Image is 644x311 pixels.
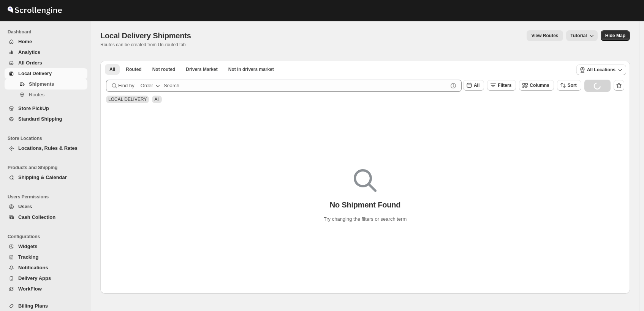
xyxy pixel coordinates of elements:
span: Dashboard [8,29,87,35]
span: Columns [530,83,549,88]
button: WorkFlow [5,284,87,294]
span: Configurations [8,234,87,240]
span: All Locations [587,67,616,73]
span: Hide Map [605,33,625,39]
span: Not in drivers market [228,66,274,72]
span: All Orders [18,60,42,66]
button: Shipping & Calendar [5,172,87,183]
button: Un-claimable [224,64,278,75]
span: Users Permissions [8,194,87,200]
button: Routes [5,90,87,100]
span: Store PickUp [18,105,49,111]
button: Analytics [5,47,87,58]
span: Cash Collection [18,214,55,220]
span: All [109,66,115,72]
span: Users [18,204,32,209]
button: Claimable [181,64,222,75]
span: Local Delivery [18,71,52,76]
span: Local Delivery Shipments [100,31,191,40]
span: Not routed [152,66,176,72]
button: Unrouted [148,64,180,75]
button: Columns [519,80,554,91]
button: All [105,64,120,75]
span: Routed [126,66,141,72]
button: view route [527,30,563,41]
span: Sort [568,83,577,88]
span: Standard Shipping [18,116,62,122]
input: Search [164,80,448,92]
button: Filters [487,80,516,91]
button: Cash Collection [5,212,87,223]
span: Tracking [18,254,38,260]
span: Locations, Rules & Rates [18,145,78,151]
span: Filters [498,83,511,88]
span: Billing Plans [18,303,48,309]
span: Notifications [18,265,48,270]
button: Shipments [5,79,87,90]
button: All [463,80,484,91]
img: Empty search results [354,169,377,192]
span: Find by [118,82,134,90]
span: View Routes [531,33,558,39]
button: Locations, Rules & Rates [5,143,87,154]
p: No Shipment Found [330,200,401,209]
div: Order [141,82,153,90]
span: All [154,97,159,102]
span: All [474,83,479,88]
span: Shipments [29,81,54,87]
button: Widgets [5,241,87,252]
span: Home [18,39,32,44]
button: Notifications [5,262,87,273]
span: Store Locations [8,135,87,141]
span: Products and Shipping [8,165,87,171]
button: All Locations [576,64,626,75]
button: Tutorial [566,30,598,41]
span: Delivery Apps [18,275,51,281]
button: Tracking [5,252,87,262]
span: Analytics [18,49,40,55]
span: Routes [29,92,44,97]
p: Routes can be created from Un-routed tab [100,42,194,48]
span: Widgets [18,243,37,249]
button: Map action label [601,30,630,41]
span: Drivers Market [186,66,217,72]
button: Users [5,201,87,212]
span: Tutorial [571,33,587,38]
span: WorkFlow [18,286,42,292]
button: Sort [557,80,581,91]
button: Home [5,36,87,47]
p: Try changing the filters or search term [324,215,407,223]
button: Routed [121,64,146,75]
span: LOCAL DELIVERY [108,97,147,102]
span: Shipping & Calendar [18,174,67,180]
button: All Orders [5,58,87,68]
button: Delivery Apps [5,273,87,284]
button: Order [136,80,166,92]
